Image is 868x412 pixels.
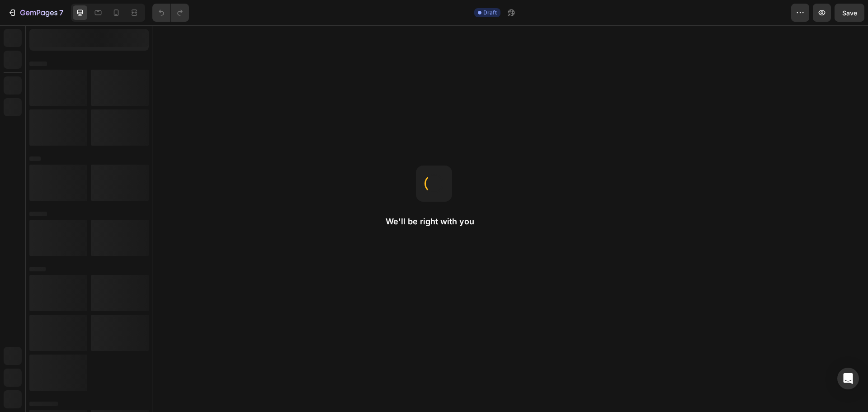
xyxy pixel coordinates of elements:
[483,9,497,17] span: Draft
[835,4,864,22] button: Save
[842,9,857,17] span: Save
[152,4,189,22] div: Undo/Redo
[59,7,63,18] p: 7
[386,216,482,227] h2: We'll be right with you
[837,368,859,389] div: Open Intercom Messenger
[4,4,67,22] button: 7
